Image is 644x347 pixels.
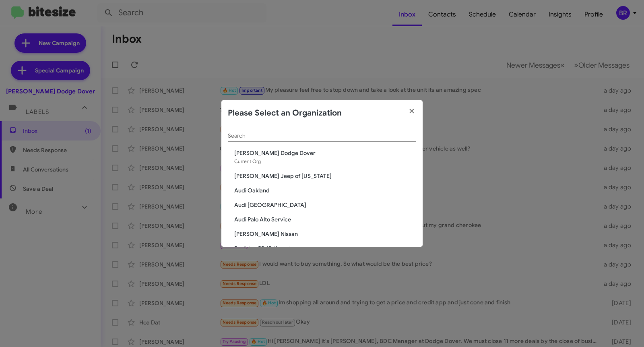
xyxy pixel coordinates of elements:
h2: Please Select an Organization [228,107,342,120]
span: Audi Oakland [234,186,416,194]
span: [PERSON_NAME] Nissan [234,230,416,238]
span: Audi [GEOGRAPHIC_DATA] [234,201,416,209]
span: [PERSON_NAME] Jeep of [US_STATE] [234,172,416,180]
span: Audi Palo Alto Service [234,215,416,223]
span: [PERSON_NAME] Dodge Dover [234,149,416,157]
span: Banister CDJR Hampton [234,244,416,252]
span: Current Org [234,158,261,164]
